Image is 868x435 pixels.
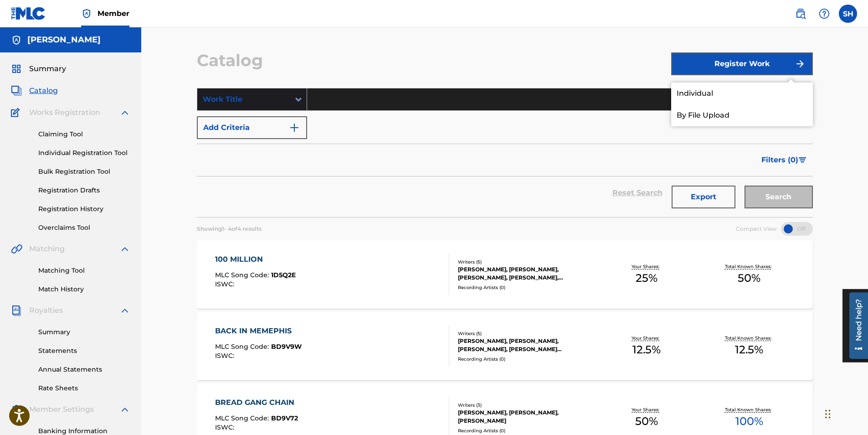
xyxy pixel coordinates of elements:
img: expand [119,107,130,118]
p: Total Known Shares: [725,406,774,413]
span: MLC Song Code : [215,414,271,422]
span: MLC Song Code : [215,342,271,351]
span: ISWC : [215,280,236,288]
form: Search Form [197,88,813,217]
h5: STEVEN HOOD JR [27,35,101,45]
span: 50 % [635,413,658,430]
img: 9d2ae6d4665cec9f34b9.svg [289,122,300,133]
a: By File Upload [671,104,813,126]
div: [PERSON_NAME], [PERSON_NAME], [PERSON_NAME], [PERSON_NAME], [PERSON_NAME] [458,265,596,282]
p: Total Known Shares: [725,263,774,270]
span: Summary [29,63,66,74]
span: BD9V9W [271,342,302,351]
span: Filters ( 0 ) [761,155,798,166]
span: 1D5Q2E [271,271,296,279]
p: Total Known Shares: [725,335,774,342]
button: Export [672,186,735,208]
div: Recording Artists ( 0 ) [458,427,596,434]
div: BREAD GANG CHAIN [215,397,299,408]
a: Rate Sheets [38,383,130,393]
div: Help [815,5,833,23]
img: Top Rightsholder [81,8,92,19]
img: Catalog [11,85,22,96]
img: expand [119,243,130,254]
span: 100 % [735,413,763,430]
img: Works Registration [11,107,23,118]
div: [PERSON_NAME], [PERSON_NAME], [PERSON_NAME], [PERSON_NAME] [PERSON_NAME] JR, [PERSON_NAME] [458,337,596,353]
span: Member [98,8,129,19]
img: expand [119,404,130,415]
div: BACK IN MEMEPHIS [215,326,302,337]
a: Registration History [38,204,130,214]
img: expand [119,305,130,316]
span: Matching [29,243,65,254]
p: Your Shares: [632,406,662,413]
span: Catalog [29,85,58,96]
a: Statements [38,346,130,356]
span: MLC Song Code : [215,271,271,279]
a: Summary [38,327,130,337]
a: Registration Drafts [38,186,130,195]
a: 100 MILLIONMLC Song Code:1D5Q2EISWC:Writers (5)[PERSON_NAME], [PERSON_NAME], [PERSON_NAME], [PERS... [197,240,813,309]
span: Member Settings [29,404,94,415]
a: BACK IN MEMEPHISMLC Song Code:BD9V9WISWC:Writers (5)[PERSON_NAME], [PERSON_NAME], [PERSON_NAME], ... [197,312,813,380]
div: Writers ( 5 ) [458,259,596,265]
img: search [795,8,806,19]
span: 50 % [738,270,760,286]
span: BD9V72 [271,414,298,422]
span: 12.5 % [632,342,661,358]
img: f7272a7cc735f4ea7f67.svg [795,58,806,69]
img: Summary [11,63,22,74]
div: [PERSON_NAME], [PERSON_NAME], [PERSON_NAME] [458,409,596,425]
span: 25 % [636,270,657,286]
img: filter [799,157,806,163]
iframe: Chat Widget [822,391,868,435]
img: MLC Logo [11,7,46,20]
a: Public Search [791,5,810,23]
img: help [819,8,830,19]
div: 100 MILLION [215,254,296,265]
div: User Menu [839,5,857,23]
a: Individual Registration Tool [38,148,130,158]
p: Your Shares: [632,335,662,342]
img: Matching [11,243,22,254]
span: ISWC : [215,423,236,431]
div: Recording Artists ( 0 ) [458,284,596,291]
a: Match History [38,285,130,294]
a: Claiming Tool [38,129,130,139]
a: CatalogCatalog [11,85,58,96]
h2: Catalog [197,50,267,71]
p: Your Shares: [632,263,662,270]
a: Bulk Registration Tool [38,167,130,176]
button: Add Criteria [197,116,307,139]
a: SummarySummary [11,63,66,74]
p: Showing 1 - 4 of 4 results [197,225,262,233]
a: Annual Statements [38,365,130,374]
button: Filters (0) [756,149,813,171]
div: Drag [825,400,831,428]
a: Individual [671,83,813,104]
span: 12.5 % [735,342,763,358]
a: Overclaims Tool [38,223,130,233]
a: Matching Tool [38,266,130,275]
div: Writers ( 5 ) [458,330,596,337]
img: Royalties [11,305,22,316]
span: Compact View [736,225,777,233]
button: Register Work [671,52,813,75]
iframe: Resource Center [842,289,868,362]
div: Work Title [203,94,285,105]
img: Accounts [11,35,22,46]
span: Royalties [29,305,63,316]
div: Writers ( 3 ) [458,402,596,409]
span: ISWC : [215,352,236,360]
span: Works Registration [29,107,100,118]
div: Recording Artists ( 0 ) [458,356,596,362]
img: Member Settings [11,404,22,415]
